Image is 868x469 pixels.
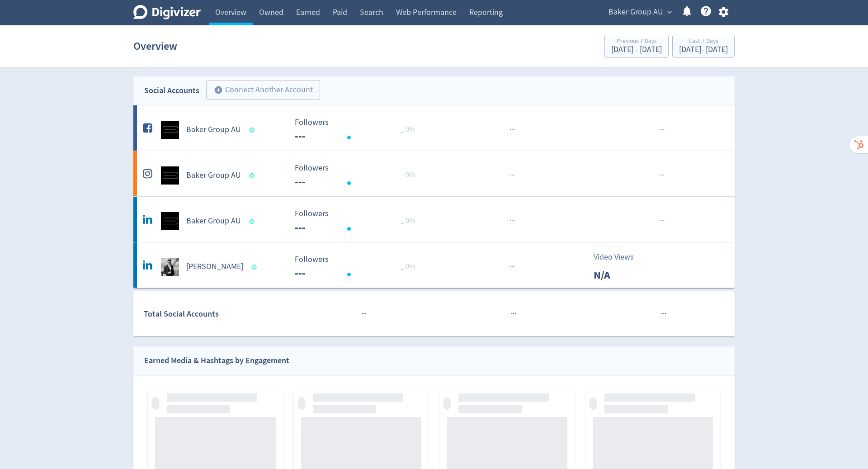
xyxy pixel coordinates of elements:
[186,261,243,272] h5: [PERSON_NAME]
[661,170,663,181] span: ·
[513,308,514,319] span: ·
[511,261,513,272] span: ·
[133,242,735,288] a: Scott Baker undefined[PERSON_NAME] Followers --- Followers --- _ 0%···Video ViewsN/A
[365,308,367,319] span: ·
[663,308,665,319] span: ·
[361,308,363,319] span: ·
[290,209,426,233] svg: Followers ---
[663,124,665,135] span: ·
[250,128,257,133] span: Data last synced: 4 Sep 2025, 6:02am (AEST)
[659,215,661,227] span: ·
[604,35,669,57] button: Previous 7 Days[DATE] - [DATE]
[611,46,662,54] div: [DATE] - [DATE]
[509,124,511,135] span: ·
[511,124,513,135] span: ·
[679,38,728,46] div: Last 7 Days
[611,38,662,46] div: Previous 7 Days
[186,216,241,227] h5: Baker Group AU
[144,354,289,367] div: Earned Media & Hashtags by Engagement
[511,170,513,181] span: ·
[252,265,259,270] span: Data last synced: 4 Sep 2025, 12:33pm (AEST)
[133,151,735,196] a: Baker Group AU undefinedBaker Group AU Followers --- Followers --- _ 0%······
[133,32,177,61] h1: Overview
[199,81,320,100] a: Connect Another Account
[161,258,179,276] img: Scott Baker undefined
[514,308,516,319] span: ·
[161,166,179,185] img: Baker Group AU undefined
[133,105,735,151] a: Baker Group AU undefinedBaker Group AU Followers --- Followers --- _ 0%······
[290,118,426,142] svg: Followers ---
[663,215,665,227] span: ·
[661,124,663,135] span: ·
[144,84,199,97] div: Social Accounts
[206,80,320,100] button: Connect Another Account
[594,251,646,263] p: Video Views
[161,121,179,139] img: Baker Group AU undefined
[513,124,515,135] span: ·
[509,261,511,272] span: ·
[665,8,674,16] span: expand_more
[509,215,511,227] span: ·
[672,35,735,57] button: Last 7 Days[DATE]- [DATE]
[401,125,415,134] span: _ 0%
[661,308,663,319] span: ·
[594,267,646,283] p: N/A
[513,261,515,272] span: ·
[511,308,513,319] span: ·
[290,164,426,188] svg: Followers ---
[144,308,288,321] div: Total Social Accounts
[659,124,661,135] span: ·
[609,5,663,19] span: Baker Group AU
[290,255,426,279] svg: Followers ---
[605,5,674,19] button: Baker Group AU
[665,308,666,319] span: ·
[659,170,661,181] span: ·
[679,46,728,54] div: [DATE] - [DATE]
[513,215,515,227] span: ·
[401,216,415,225] span: _ 0%
[513,170,515,181] span: ·
[186,124,241,135] h5: Baker Group AU
[509,170,511,181] span: ·
[214,85,223,95] span: add_circle
[250,173,257,178] span: Data last synced: 4 Sep 2025, 11:01am (AEST)
[250,219,257,224] span: Data last synced: 4 Sep 2025, 4:02am (AEST)
[401,171,415,180] span: _ 0%
[401,262,415,271] span: _ 0%
[511,215,513,227] span: ·
[161,212,179,230] img: Baker Group AU undefined
[663,170,665,181] span: ·
[186,170,241,181] h5: Baker Group AU
[661,215,663,227] span: ·
[133,197,735,242] a: Baker Group AU undefinedBaker Group AU Followers --- Followers --- _ 0%······
[363,308,365,319] span: ·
